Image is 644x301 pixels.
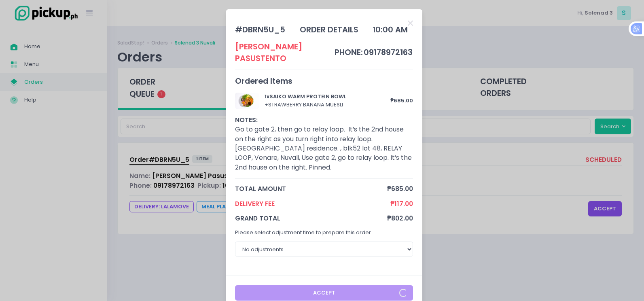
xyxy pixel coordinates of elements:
[387,214,413,223] span: ₱802.00
[235,214,387,223] span: grand total
[235,285,413,301] button: Accept
[235,75,413,87] div: Ordered Items
[390,199,413,208] span: ₱117.00
[235,229,413,237] p: Please select adjustment time to prepare this order.
[373,24,408,36] div: 10:00 AM
[387,184,413,193] span: ₱685.00
[235,199,390,208] span: Delivery Fee
[235,184,387,193] span: total amount
[364,47,413,58] span: 09178972163
[334,41,363,65] td: phone:
[300,24,358,36] div: order details
[235,41,334,65] div: [PERSON_NAME] Pasustento
[408,19,413,27] button: Close
[235,24,285,36] div: # DBRN5U_5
